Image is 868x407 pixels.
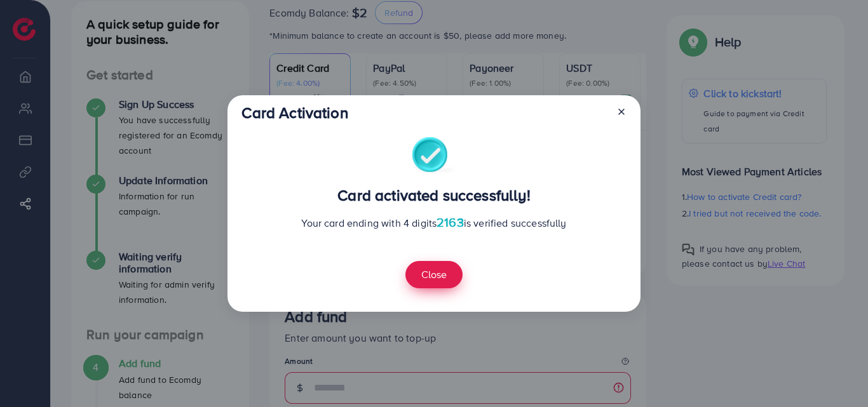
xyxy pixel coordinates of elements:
p: Your card ending with 4 digits is verified successfully [241,215,626,230]
h3: Card activated successfully! [241,186,626,204]
span: 2163 [437,213,464,231]
iframe: Chat [814,350,858,397]
img: success [412,137,457,176]
button: Close [405,261,463,288]
h3: Card Activation [241,103,348,122]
